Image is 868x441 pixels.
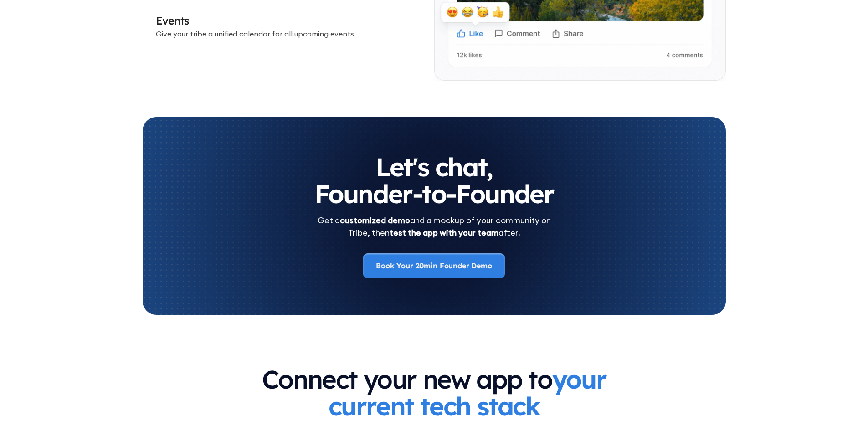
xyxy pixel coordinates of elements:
[390,227,498,238] strong: test the app with your team
[329,363,606,422] strong: your current tech stack
[156,13,421,29] h3: Events
[259,366,609,420] h3: Connect your new app to
[156,28,421,39] p: Give your tribe a unified calendar for all upcoming events.
[318,214,551,239] div: Get a and a mockup of your community on Tribe, then after.
[161,154,708,207] h2: Let's chat, Founder-to-Founder
[363,253,505,278] a: Book Your 20min Founder Demo
[340,215,410,226] strong: customized demo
